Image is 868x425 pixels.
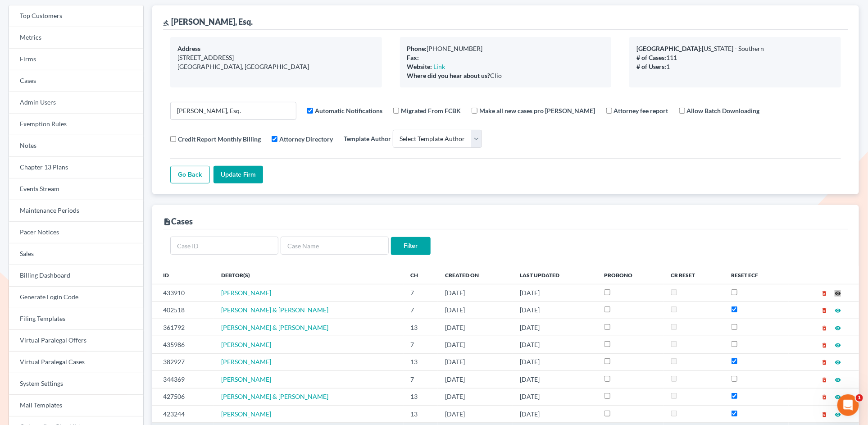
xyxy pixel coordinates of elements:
[9,114,143,135] a: Exemption Rules
[9,200,143,222] a: Maintenance Periods
[9,5,143,27] a: Top Customers
[835,341,841,348] a: visibility
[221,393,328,400] a: [PERSON_NAME] & [PERSON_NAME]
[177,53,375,62] div: [STREET_ADDRESS]
[438,302,513,319] td: [DATE]
[835,342,841,348] i: visibility
[9,27,143,49] a: Metrics
[404,319,438,336] td: 13
[9,265,143,287] a: Billing Dashboard
[404,284,438,302] td: 7
[344,134,391,143] label: Template Author
[152,353,214,370] td: 382927
[835,394,841,400] i: visibility
[407,45,427,52] b: Phone:
[152,336,214,353] td: 435986
[9,243,143,265] a: Sales
[404,353,438,370] td: 13
[404,405,438,422] td: 13
[636,63,666,70] b: # of Users:
[434,63,445,70] a: Link
[479,106,595,115] label: Make all new cases pro [PERSON_NAME]
[821,341,827,348] a: delete_forever
[821,411,827,418] i: delete_forever
[835,289,841,297] a: visibility
[221,358,271,366] span: [PERSON_NAME]
[821,375,827,383] a: delete_forever
[513,388,597,405] td: [DATE]
[835,306,841,314] a: visibility
[214,166,263,184] input: Update Firm
[614,106,668,115] label: Attorney fee report
[513,302,597,319] td: [DATE]
[9,92,143,114] a: Admin Users
[214,266,404,284] th: Debtor(s)
[821,324,827,331] a: delete_forever
[856,394,863,402] span: 1
[221,306,328,314] span: [PERSON_NAME] & [PERSON_NAME]
[835,410,841,418] a: visibility
[152,405,214,422] td: 423244
[152,388,214,405] td: 427506
[636,45,702,52] b: [GEOGRAPHIC_DATA]:
[636,62,834,71] div: 1
[687,106,760,115] label: Allow Batch Downloading
[407,63,432,70] b: Website:
[438,405,513,422] td: [DATE]
[404,302,438,319] td: 7
[821,377,827,383] i: delete_forever
[9,222,143,243] a: Pacer Notices
[835,307,841,314] i: visibility
[407,72,491,79] b: Where did you hear about us?
[513,319,597,336] td: [DATE]
[404,266,438,284] th: Ch
[221,375,271,383] a: [PERSON_NAME]
[438,266,513,284] th: Created On
[821,325,827,331] i: delete_forever
[636,54,666,61] b: # of Cases:
[513,284,597,302] td: [DATE]
[221,341,271,348] a: [PERSON_NAME]
[279,134,333,144] label: Attorney Directory
[821,289,827,297] a: delete_forever
[170,166,210,184] a: Go Back
[821,290,827,297] i: delete_forever
[178,134,261,144] label: Credit Report Monthly Billing
[821,342,827,348] i: delete_forever
[9,70,143,92] a: Cases
[513,353,597,370] td: [DATE]
[221,289,271,297] a: [PERSON_NAME]
[513,405,597,422] td: [DATE]
[513,336,597,353] td: [DATE]
[407,54,419,61] b: Fax:
[664,266,724,284] th: CR Reset
[177,45,200,52] b: Address
[163,218,171,226] i: description
[221,324,328,331] span: [PERSON_NAME] & [PERSON_NAME]
[163,16,253,27] div: [PERSON_NAME], Esq.
[438,371,513,388] td: [DATE]
[835,359,841,366] i: visibility
[152,266,214,284] th: ID
[315,106,382,115] label: Automatic Notifications
[9,49,143,70] a: Firms
[438,319,513,336] td: [DATE]
[821,359,827,366] i: delete_forever
[9,157,143,178] a: Chapter 13 Plans
[835,290,841,297] i: visibility
[404,371,438,388] td: 7
[724,266,789,284] th: Reset ECF
[821,307,827,314] i: delete_forever
[438,336,513,353] td: [DATE]
[152,319,214,336] td: 361792
[835,325,841,331] i: visibility
[835,375,841,383] a: visibility
[152,371,214,388] td: 344369
[513,266,597,284] th: Last Updated
[281,237,389,255] input: Case Name
[221,410,271,418] a: [PERSON_NAME]
[438,284,513,302] td: [DATE]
